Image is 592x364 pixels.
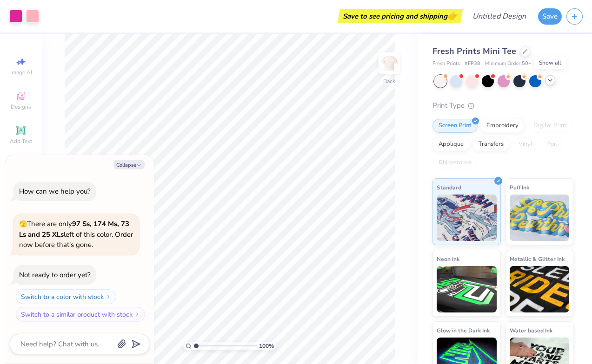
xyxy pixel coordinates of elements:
div: Save to see pricing and shipping [340,9,460,23]
div: Back [383,77,395,85]
div: Show all [534,56,566,69]
div: Digital Print [527,119,572,133]
div: Screen Print [432,119,478,133]
button: Collapse [113,160,145,169]
div: Applique [432,137,470,151]
span: # FP38 [465,60,480,68]
div: Transfers [472,137,510,151]
span: Puff Ink [510,182,529,192]
div: Rhinestones [432,156,478,170]
img: Standard [437,195,497,241]
img: Switch to a similar product with stock [134,312,140,317]
img: Neon Ink [437,266,497,312]
button: Switch to a color with stock [16,289,116,304]
strong: 97 Ss, 174 Ms, 73 Ls and 25 XLs [19,219,129,239]
img: Back [380,54,399,72]
div: How can we help you? [19,187,91,196]
span: Standard [437,182,461,192]
span: There are only left of this color. Order now before that's gone. [19,219,133,249]
div: Print Type [432,100,573,111]
div: Not ready to order yet? [19,270,91,279]
span: Water based Ink [510,325,552,335]
img: Metallic & Glitter Ink [510,266,570,312]
span: 100 % [259,342,274,350]
button: Switch to a similar product with stock [16,307,145,322]
span: Add Text [10,137,32,145]
img: Switch to a color with stock [106,294,111,299]
span: Designs [11,103,31,110]
input: Untitled Design [465,7,533,26]
span: Glow in the Dark Ink [437,325,490,335]
span: Image AI [10,69,32,76]
div: Vinyl [512,137,539,151]
span: 👉 [447,10,458,21]
div: Foil [541,137,563,151]
span: Metallic & Glitter Ink [510,254,565,264]
span: Fresh Prints Mini Tee [432,45,516,57]
div: Embroidery [480,119,525,133]
span: Minimum Order: 50 + [485,60,532,68]
span: Neon Ink [437,254,459,264]
span: Fresh Prints [432,60,460,68]
img: Puff Ink [510,195,570,241]
span: 🫣 [19,220,27,228]
button: Save [538,8,562,25]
